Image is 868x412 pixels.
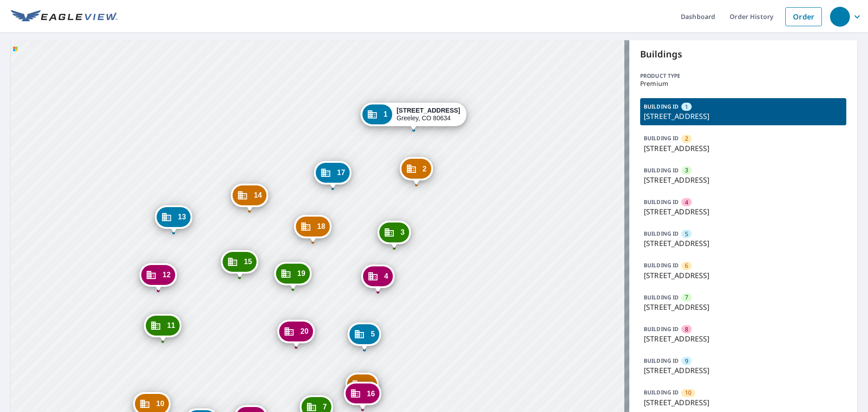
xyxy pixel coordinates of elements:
p: [STREET_ADDRESS] [644,206,843,217]
span: 1 [383,111,387,118]
div: Dropped pin, building 12, Commercial property, 3950 W 12th St Greeley, CO 80634 [139,263,177,291]
p: [STREET_ADDRESS] [644,111,843,122]
span: 16 [367,390,375,397]
p: [STREET_ADDRESS] [644,270,843,281]
p: [STREET_ADDRESS] [644,333,843,344]
span: 7 [685,293,688,302]
p: BUILDING ID [644,198,679,206]
p: BUILDING ID [644,166,679,174]
p: BUILDING ID [644,134,679,142]
span: 4 [384,273,388,279]
p: [STREET_ADDRESS] [644,365,843,376]
p: Product type [640,72,846,80]
div: Dropped pin, building 4, Commercial property, 3950 W 12th St Greeley, CO 80634 [361,265,395,293]
div: Dropped pin, building 16, Commercial property, 3950 W 12th St Greeley, CO 80634 [344,382,382,410]
div: Dropped pin, building 1, Commercial property, 3950 W 12th St Greeley, CO 80634 [360,103,467,131]
div: Dropped pin, building 2, Commercial property, 3950 W 12th St Greeley, CO 80634 [399,157,433,185]
p: BUILDING ID [644,294,679,301]
span: 9 [685,357,688,365]
span: 5 [685,230,688,238]
div: Dropped pin, building 11, Commercial property, 3950 W 12th St Greeley, CO 80634 [144,314,181,342]
span: 2 [422,166,426,172]
span: 18 [317,223,325,230]
span: 8 [685,325,688,334]
strong: [STREET_ADDRESS] [396,107,460,114]
div: Dropped pin, building 15, Commercial property, 3950 W 12th St Greeley, CO 80634 [221,250,258,278]
p: [STREET_ADDRESS] [644,302,843,313]
div: Dropped pin, building 6, Commercial property, 3950 W 12th St Greeley, CO 80634 [345,373,379,401]
span: 17 [337,169,345,176]
span: 3 [685,166,688,175]
div: Dropped pin, building 3, Commercial property, 3950 W 12th St Greeley, CO 80634 [377,221,411,249]
div: Dropped pin, building 19, Commercial property, 3950 W 12th St Greeley, CO 80634 [274,262,311,290]
p: BUILDING ID [644,388,679,396]
p: BUILDING ID [644,103,679,110]
img: EV Logo [11,10,118,24]
p: BUILDING ID [644,261,679,269]
div: Dropped pin, building 20, Commercial property, 3950 W 12th St Greeley, CO 80634 [277,320,315,348]
span: 19 [297,270,305,277]
span: 6 [685,261,688,270]
p: BUILDING ID [644,230,679,237]
a: Order [785,7,822,26]
span: 1 [685,103,688,111]
span: 20 [300,328,308,335]
span: 5 [371,331,375,337]
p: Premium [640,80,846,87]
span: 7 [323,403,327,410]
p: BUILDING ID [644,357,679,365]
span: 14 [254,192,262,199]
div: Greeley, CO 80634 [396,107,460,122]
span: 12 [162,271,170,278]
div: Dropped pin, building 13, Commercial property, 3950 W 12th St Greeley, CO 80634 [155,205,192,233]
p: Buildings [640,47,846,61]
span: 10 [156,400,164,407]
span: 11 [167,322,175,329]
span: 10 [685,388,691,397]
p: BUILDING ID [644,325,679,333]
span: 3 [401,229,405,236]
div: Dropped pin, building 14, Commercial property, 3950 W 12th St Greeley, CO 80634 [231,184,268,212]
div: Dropped pin, building 5, Commercial property, 3950 W 12th St Greeley, CO 80634 [348,322,381,350]
span: 4 [685,198,688,207]
span: 15 [244,258,252,265]
span: 6 [368,381,373,388]
p: [STREET_ADDRESS] [644,397,843,408]
span: 13 [178,213,186,220]
p: [STREET_ADDRESS] [644,175,843,185]
span: 2 [685,134,688,143]
p: [STREET_ADDRESS] [644,143,843,154]
div: Dropped pin, building 18, Commercial property, 3950 W 12th St Greeley, CO 80634 [294,215,331,243]
p: [STREET_ADDRESS] [644,238,843,249]
div: Dropped pin, building 17, Commercial property, 3950 W 12th St Greeley, CO 80634 [314,161,351,189]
